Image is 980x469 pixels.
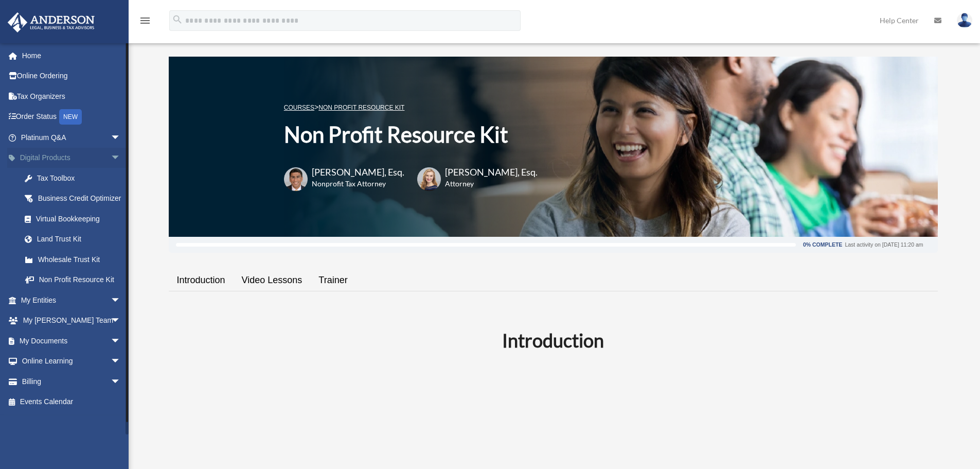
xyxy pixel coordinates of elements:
[284,167,308,191] img: karim-circle.png
[7,66,136,86] a: Online Ordering
[175,327,932,353] h2: Introduction
[445,179,525,189] h6: Attorney
[7,371,136,392] a: Billingarrow_drop_down
[7,148,136,168] a: Digital Productsarrow_drop_down
[7,392,136,412] a: Events Calendar
[111,351,131,372] span: arrow_drop_down
[111,127,131,148] span: arrow_drop_down
[14,168,136,188] a: Tax Toolbox
[7,127,136,148] a: Platinum Q&Aarrow_drop_down
[111,371,131,392] span: arrow_drop_down
[14,249,136,270] a: Wholesale Trust Kit
[36,213,123,225] div: Virtual Bookkeeping
[284,119,538,150] h1: Non Profit Resource Kit
[36,253,123,266] div: Wholesale Trust Kit
[312,179,404,189] h6: Nonprofit Tax Attorney
[7,310,136,331] a: My [PERSON_NAME] Teamarrow_drop_down
[7,351,136,372] a: Online Learningarrow_drop_down
[36,273,118,286] div: Non Profit Resource Kit
[318,104,404,111] a: Non Profit Resource Kit
[445,166,538,179] h3: [PERSON_NAME], Esq.
[284,104,314,111] a: COURSES
[111,290,131,311] span: arrow_drop_down
[417,167,441,191] img: savannah-circle.png
[845,242,923,248] div: Last activity on [DATE] 11:20 am
[14,188,136,209] a: Business Credit Optimizer
[310,266,355,295] a: Trainer
[284,101,538,114] p: >
[803,242,842,248] div: 0% Complete
[111,148,131,169] span: arrow_drop_down
[7,290,136,310] a: My Entitiesarrow_drop_down
[36,192,123,205] div: Business Credit Optimizer
[169,266,234,295] a: Introduction
[957,13,972,28] img: User Pic
[14,270,131,290] a: Non Profit Resource Kit
[234,266,311,295] a: Video Lessons
[14,229,136,250] a: Land Trust Kit
[36,172,123,185] div: Tax Toolbox
[5,12,98,32] img: Anderson Advisors Platinum Portal
[172,14,183,25] i: search
[7,86,136,107] a: Tax Organizers
[14,209,136,229] a: Virtual Bookkeeping
[7,331,136,351] a: My Documentsarrow_drop_down
[36,233,123,246] div: Land Trust Kit
[139,14,151,27] i: menu
[139,18,151,27] a: menu
[7,107,136,128] a: Order StatusNEW
[111,310,131,332] span: arrow_drop_down
[7,45,136,66] a: Home
[312,166,404,179] h3: [PERSON_NAME], Esq.
[111,331,131,352] span: arrow_drop_down
[59,109,82,125] div: NEW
